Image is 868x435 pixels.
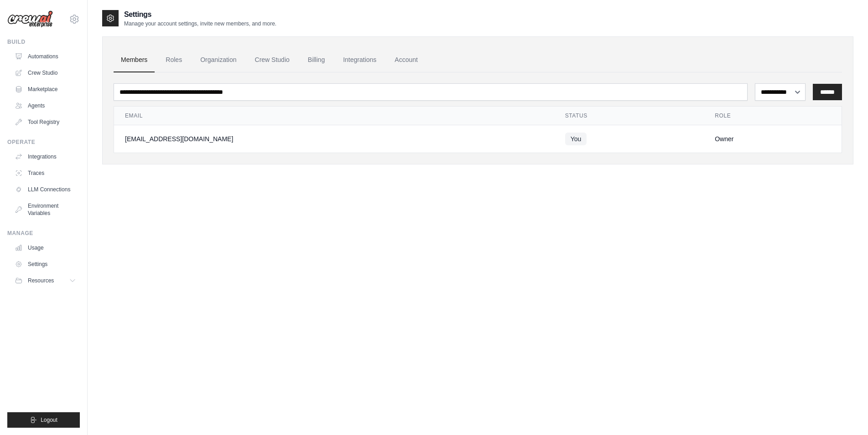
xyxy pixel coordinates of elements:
a: Account [387,48,425,72]
a: Organization [193,48,244,72]
h2: Settings [124,9,276,20]
a: Usage [11,241,80,255]
a: Marketplace [11,82,80,97]
div: Manage [7,230,80,237]
a: Crew Studio [248,48,297,72]
p: Manage your account settings, invite new members, and more. [124,20,276,27]
button: Resources [11,273,80,288]
a: Members [114,48,155,72]
a: Traces [11,166,80,180]
a: Automations [11,49,80,64]
th: Status [554,107,704,125]
th: Role [704,107,842,125]
span: Logout [41,416,57,424]
a: Billing [301,48,332,72]
a: LLM Connections [11,182,80,197]
th: Email [114,107,554,125]
div: Owner [715,134,831,143]
div: Build [7,38,80,46]
a: Integrations [336,48,384,72]
span: You [565,133,587,145]
a: Agents [11,98,80,113]
img: Logo [7,10,53,28]
a: Tool Registry [11,115,80,129]
button: Logout [7,412,80,428]
a: Crew Studio [11,66,80,80]
div: [EMAIL_ADDRESS][DOMAIN_NAME] [125,134,543,143]
a: Integrations [11,149,80,164]
div: Operate [7,138,80,146]
a: Environment Variables [11,199,80,220]
a: Settings [11,257,80,271]
a: Roles [158,48,189,72]
span: Resources [28,277,54,284]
